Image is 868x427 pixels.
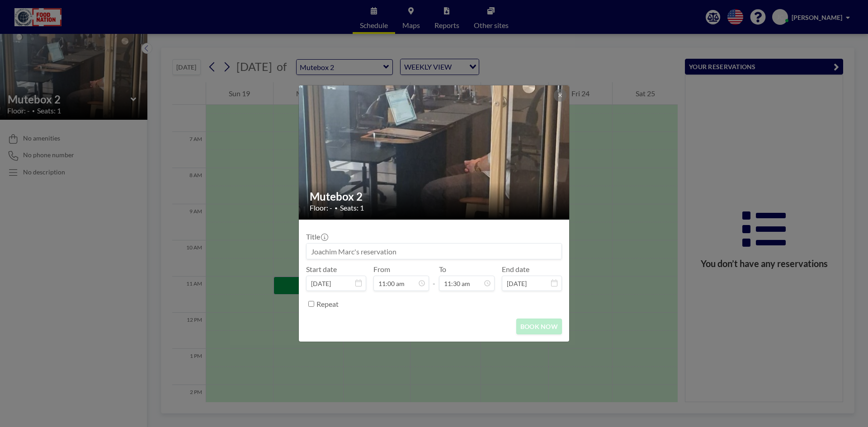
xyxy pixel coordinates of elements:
[316,300,339,309] label: Repeat
[340,203,364,212] span: Seats: 1
[433,268,435,288] span: -
[439,265,446,274] label: To
[307,244,561,259] input: Joachim Marc's reservation
[310,190,559,203] h2: Mutebox 2
[335,205,338,211] span: •
[306,265,337,274] label: Start date
[306,232,327,241] label: Title
[373,265,390,274] label: From
[516,319,562,334] button: BOOK NOW
[310,203,332,212] span: Floor: -
[502,265,529,274] label: End date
